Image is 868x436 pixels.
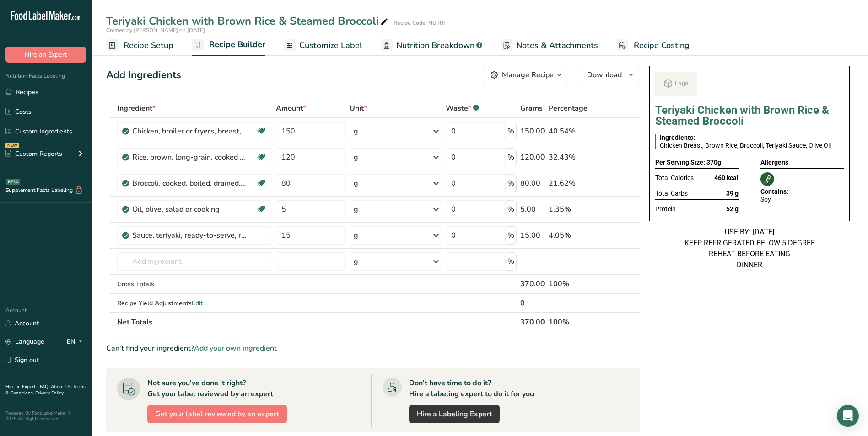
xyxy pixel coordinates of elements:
[155,409,279,420] span: Get your label reviewed by an expert
[381,35,482,56] a: Nutrition Breakdown
[209,38,265,51] span: Recipe Builder
[5,410,86,421] div: Powered By FoodLabelMaker © 2025 All Rights Reserved
[501,35,598,56] a: Notes & Attachments
[354,230,358,241] div: g
[726,205,739,213] span: 52 g
[549,103,588,114] span: Percentage
[616,35,690,56] a: Recipe Costing
[549,230,597,241] div: 4.05%
[634,39,690,52] span: Recipe Costing
[576,66,640,84] button: Download
[67,336,86,347] div: EN
[132,204,247,215] div: Oil, olive, salad or cooking
[409,378,534,399] div: Don't have time to do it? Hire a labeling expert to do it for you
[106,68,181,83] div: Add Ingredients
[5,334,44,350] a: Language
[132,178,247,189] div: Broccoli, cooked, boiled, drained, with salt
[446,103,479,114] div: Waste
[660,142,831,149] span: Chicken Breast, Brown Rice, Broccoli, Teriyaki Sauce, Olive Oil
[655,205,676,213] span: Protein
[132,230,247,241] div: Sauce, teriyaki, ready-to-serve, reduced sodium
[549,278,597,289] div: 100%
[520,178,545,189] div: 80.00
[132,152,247,163] div: Rice, brown, long-grain, cooked (Includes foods for USDA's Food Distribution Program)
[194,343,277,354] span: Add your own ingredient
[655,105,844,127] h1: Teriyaki Chicken with Brown Rice & Steamed Broccoli
[655,190,688,197] span: Total Carbs
[35,390,64,396] a: Privacy Policy
[117,298,272,308] div: Recipe Yield Adjustments
[655,174,694,182] span: Total Calories
[760,172,774,186] img: Soy
[5,143,19,148] div: NEW
[547,312,598,331] th: 100%
[409,405,500,423] a: Hire a Labeling Expert
[124,39,173,52] span: Recipe Setup
[520,126,545,137] div: 150.00
[549,204,597,215] div: 1.35%
[520,152,545,163] div: 120.00
[40,383,51,390] a: FAQ .
[520,298,545,308] div: 0
[714,174,739,182] span: 460 kcal
[5,47,86,63] button: Hire an Expert
[5,383,86,396] a: Terms & Conditions .
[284,35,362,56] a: Customize Label
[354,204,358,215] div: g
[520,278,545,289] div: 370.00
[106,343,640,354] div: Can't find your ingredient?
[587,69,622,80] span: Download
[483,66,568,84] button: Manage Recipe
[660,134,840,142] div: Ingredients:
[520,103,543,114] span: Grams
[117,252,272,271] input: Add Ingredient
[117,103,156,114] span: Ingredient
[396,39,474,52] span: Nutrition Breakdown
[117,279,272,289] div: Gross Totals
[106,35,173,56] a: Recipe Setup
[502,69,554,80] div: Manage Recipe
[549,126,597,137] div: 40.54%
[760,196,844,203] div: Soy
[192,299,203,308] span: Edit
[655,157,739,169] div: Per Serving Size: 370g
[106,27,205,34] span: Created by [PERSON_NAME] on [DATE]
[520,204,545,215] div: 5.00
[649,227,850,271] div: USE BY: [DATE] KEEP REFRIGERATED BELOW 5 DEGREE REHEAT BEFORE EATING DINNER
[106,13,390,29] div: Teriyaki Chicken with Brown Rice & Steamed Broccoli
[350,103,367,114] span: Unit
[147,405,287,423] button: Get your label reviewed by an expert
[760,157,844,169] div: Allergens
[147,378,273,399] div: Not sure you've done it right? Get your label reviewed by an expert
[518,312,547,331] th: 370.00
[132,126,247,137] div: Chicken, broiler or fryers, breast, skinless, boneless, meat only, cooked, grilled
[837,405,859,427] div: Open Intercom Messenger
[354,126,358,137] div: g
[6,179,20,185] div: BETA
[549,178,597,189] div: 21.62%
[354,152,358,163] div: g
[354,256,358,267] div: g
[354,178,358,189] div: g
[192,34,265,56] a: Recipe Builder
[394,19,445,27] div: Recipe Code: NUTRI
[516,39,598,52] span: Notes & Attachments
[51,383,73,390] a: About Us .
[299,39,362,52] span: Customize Label
[276,103,306,114] span: Amount
[520,230,545,241] div: 15.00
[115,312,518,331] th: Net Totals
[726,190,739,197] span: 39 g
[5,383,38,390] a: Hire an Expert .
[5,149,62,159] div: Custom Reports
[760,188,788,195] span: Contains:
[549,152,597,163] div: 32.43%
